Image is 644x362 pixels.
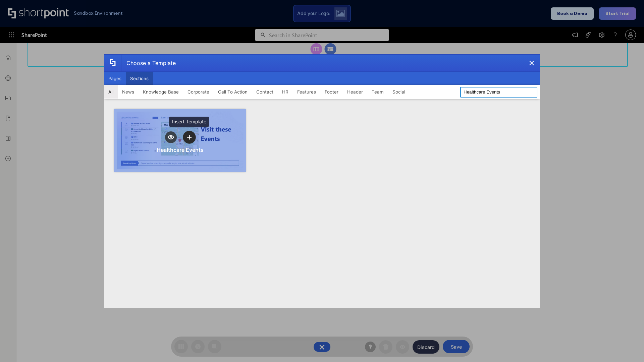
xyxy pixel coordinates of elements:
[104,72,126,85] button: Pages
[139,85,183,99] button: Knowledge Base
[610,330,644,362] iframe: Chat Widget
[343,85,367,99] button: Header
[367,85,388,99] button: Team
[121,55,176,71] div: Choose a Template
[118,85,139,99] button: News
[183,85,214,99] button: Corporate
[320,85,343,99] button: Footer
[126,72,153,85] button: Sections
[460,87,537,98] input: Search
[214,85,252,99] button: Call To Action
[388,85,410,99] button: Social
[104,85,118,99] button: All
[104,54,540,308] div: template selector
[252,85,278,99] button: Contact
[278,85,293,99] button: HR
[293,85,320,99] button: Features
[157,146,204,153] div: Healthcare Events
